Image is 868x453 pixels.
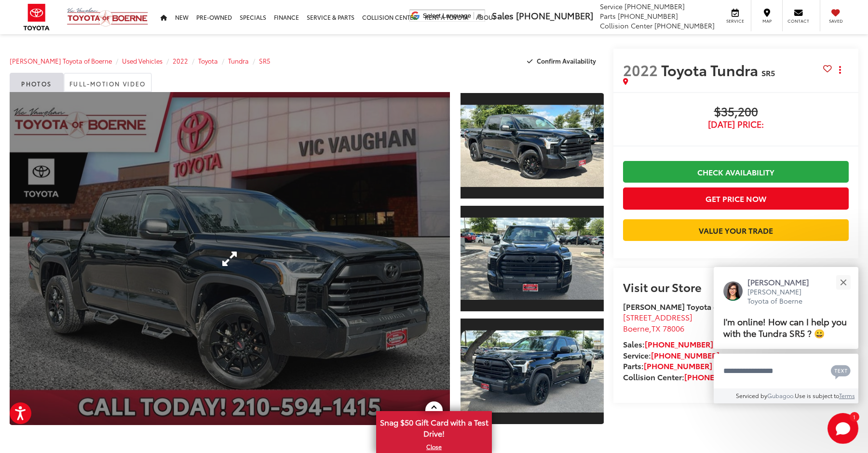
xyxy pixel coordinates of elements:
[663,322,684,333] span: 78006
[795,391,839,400] span: Use is subject to
[600,21,652,30] span: Collision Center
[228,56,249,65] a: Tundra
[461,318,604,425] a: Expand Photo 3
[747,277,819,287] p: [PERSON_NAME]
[761,67,775,78] span: SR5
[714,267,858,403] div: Close[PERSON_NAME][PERSON_NAME] Toyota of BoerneI'm online! How can I help you with the Tundra SR...
[831,364,851,379] svg: Text
[756,18,777,24] span: Map
[651,322,661,333] span: TX
[459,330,605,413] img: 2022 Toyota Tundra SR5
[618,11,678,21] span: [PHONE_NUMBER]
[600,11,616,21] span: Parts
[736,391,767,400] span: Serviced by
[623,338,713,349] strong: Sales:
[853,414,855,419] span: 1
[644,360,712,371] a: [PHONE_NUMBER]
[10,73,64,92] a: Photos
[623,280,849,293] h2: Visit our Store
[522,53,604,69] button: Confirm Availability
[623,322,649,333] span: Boerne
[624,1,685,11] span: [PHONE_NUMBER]
[645,338,713,349] a: [PHONE_NUMBER]
[827,413,858,444] button: Toggle Chat Window
[839,66,841,74] span: dropdown dots
[723,315,847,339] span: I'm online! How can I help you with the Tundra SR5 ? 😀
[661,59,761,80] span: Toyota Tundra
[827,413,858,444] svg: Start Chat
[825,18,846,24] span: Saved
[623,187,849,209] button: Get Price Now
[623,161,849,183] a: Check Availability
[623,311,692,333] a: [STREET_ADDRESS] Boerne,TX 78006
[600,1,623,11] span: Service
[833,272,854,293] button: Close
[173,56,188,65] a: 2022
[654,21,715,30] span: [PHONE_NUMBER]
[714,354,858,388] textarea: Type your message
[623,301,749,312] strong: [PERSON_NAME] Toyota of Boerne
[461,92,604,200] a: Expand Photo 1
[623,105,849,120] span: $35,200
[787,18,809,24] span: Contact
[623,371,753,382] strong: Collision Center:
[767,391,795,400] a: Gubagoo.
[828,360,854,382] button: Chat with SMS
[747,287,819,306] p: [PERSON_NAME] Toyota of Boerne
[839,391,855,400] a: Terms
[492,9,514,22] span: Sales
[623,322,684,333] span: ,
[259,56,271,65] a: SR5
[623,349,719,360] strong: Service:
[10,56,112,65] a: [PERSON_NAME] Toyota of Boerne
[377,412,491,441] span: Snag $50 Gift Card with a Test Drive!
[623,360,712,371] strong: Parts:
[67,7,149,27] img: Vic Vaughan Toyota of Boerne
[651,349,719,360] a: [PHONE_NUMBER]
[832,61,849,78] button: Actions
[724,18,746,24] span: Service
[10,92,450,425] a: Expand Photo 0
[461,205,604,312] a: Expand Photo 2
[64,73,152,92] a: Full-Motion Video
[623,59,658,80] span: 2022
[198,56,218,65] a: Toyota
[516,9,593,22] span: [PHONE_NUMBER]
[537,56,596,65] span: Confirm Availability
[459,217,605,300] img: 2022 Toyota Tundra SR5
[623,311,692,322] span: [STREET_ADDRESS]
[623,219,849,241] a: Value Your Trade
[684,371,753,382] a: [PHONE_NUMBER]
[122,56,163,65] a: Used Vehicles
[623,120,849,129] span: [DATE] Price:
[459,105,605,187] img: 2022 Toyota Tundra SR5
